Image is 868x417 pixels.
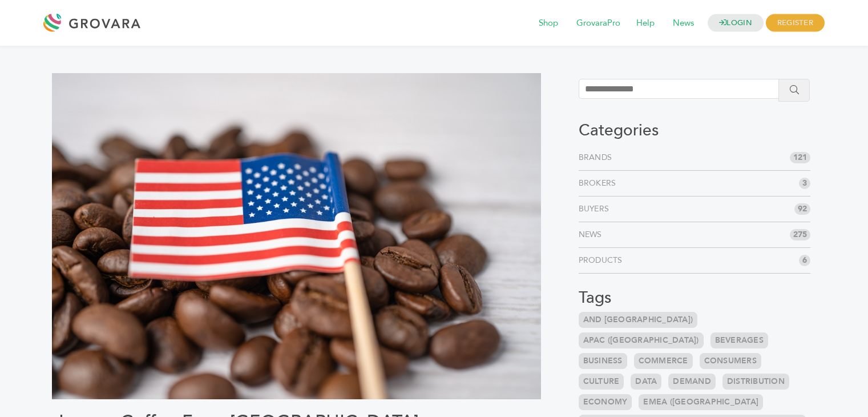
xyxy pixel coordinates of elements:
span: REGISTER [766,14,825,32]
h3: Tags [579,288,810,308]
a: Buyers [579,203,614,215]
a: News [665,17,702,30]
a: EMEA ([GEOGRAPHIC_DATA] [639,394,763,410]
span: Help [628,13,663,34]
span: 275 [790,229,810,240]
span: 121 [790,152,810,163]
span: 3 [799,178,810,189]
a: Help [628,17,663,30]
a: Commerce [634,353,693,369]
a: Economy [579,394,632,410]
a: GrovaraPro [568,17,628,30]
span: 92 [794,203,810,215]
a: Distribution [722,374,789,390]
a: LOGIN [708,14,764,32]
a: Beverages [710,332,768,348]
span: Shop [531,13,566,34]
a: Consumers [700,353,761,369]
a: Data [631,374,661,390]
a: Culture [579,374,624,390]
span: 6 [799,255,810,266]
a: Business [579,353,627,369]
span: News [665,13,702,34]
a: Brands [579,152,617,163]
a: Brokers [579,178,621,189]
a: Demand [668,374,716,390]
h3: Categories [579,121,810,141]
a: and [GEOGRAPHIC_DATA]) [579,312,698,328]
a: News [579,229,607,240]
a: APAC ([GEOGRAPHIC_DATA]) [579,332,704,348]
span: GrovaraPro [568,13,628,34]
a: Shop [531,17,566,30]
a: Products [579,255,627,266]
